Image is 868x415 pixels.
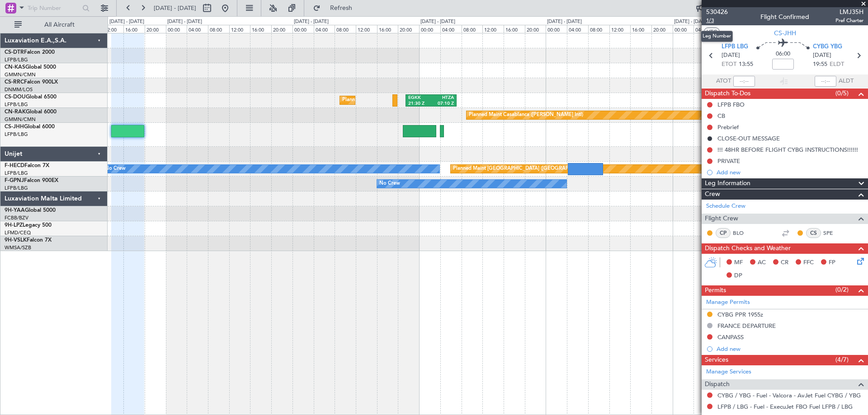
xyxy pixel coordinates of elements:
[717,123,739,131] div: Prebrief
[5,229,31,236] a: LFMD/CEQ
[5,94,57,100] a: CS-DOUGlobal 6500
[609,25,631,33] div: 12:00
[5,86,33,93] a: DNMM/LOS
[813,51,831,60] span: [DATE]
[377,25,398,33] div: 16:00
[154,4,196,12] span: [DATE] - [DATE]
[705,178,750,189] span: Leg Information
[166,25,187,33] div: 00:00
[123,25,145,33] div: 16:00
[379,177,400,191] div: No Crew
[835,7,863,17] span: LMJ35H
[5,124,24,130] span: CS-JHH
[722,60,736,69] span: ETOT
[830,60,844,69] span: ELDT
[547,18,582,26] div: [DATE] - [DATE]
[734,271,742,280] span: DP
[706,7,728,17] span: 530426
[717,157,740,165] div: PRIVATE
[420,18,455,26] div: [DATE] - [DATE]
[408,101,431,107] div: 21:30 Z
[5,238,27,243] span: 9H-VSLK
[5,223,52,228] a: 9H-LPZLegacy 500
[453,162,595,176] div: Planned Maint [GEOGRAPHIC_DATA] ([GEOGRAPHIC_DATA])
[588,25,609,33] div: 08:00
[322,5,360,11] span: Refresh
[717,403,853,410] a: LFPB / LBG - Fuel - ExecuJet FBO Fuel LFPB / LBG
[823,229,844,237] a: SPE
[5,163,49,168] a: F-HECDFalcon 7X
[733,229,753,237] a: BLO
[356,25,377,33] div: 12:00
[717,392,861,399] a: CYBG / YBG - Fuel - Valcora - AvJet Fuel CYBG / YBG
[5,94,26,100] span: CS-DOU
[5,116,36,123] a: GMMN/CMN
[567,25,588,33] div: 04:00
[781,258,788,267] span: CR
[813,60,827,69] span: 19:55
[546,25,567,33] div: 00:00
[525,25,546,33] div: 20:00
[431,101,454,107] div: 07:10 Z
[10,18,98,32] button: All Aircraft
[630,25,651,33] div: 16:00
[705,355,728,365] span: Services
[167,18,202,26] div: [DATE] - [DATE]
[105,162,126,176] div: No Crew
[706,17,728,24] span: 1/3
[673,25,694,33] div: 00:00
[835,89,849,98] span: (0/5)
[733,76,755,87] input: --:--
[462,25,483,33] div: 08:00
[705,189,720,200] span: Crew
[717,345,863,353] div: Add new
[5,185,28,191] a: LFPB/LBG
[705,243,791,254] span: Dispatch Checks and Weather
[504,25,525,33] div: 16:00
[651,25,673,33] div: 20:00
[717,168,863,176] div: Add new
[271,25,292,33] div: 20:00
[5,178,24,183] span: F-GPNJ
[294,18,329,26] div: [DATE] - [DATE]
[701,31,733,42] div: Leg Number
[5,178,58,183] a: F-GPNJFalcon 900EX
[717,146,858,154] div: !!! 48HR BEFORE FLIGHT CYBG INSTRUCTIONS!!!!!!
[760,12,809,22] div: Flight Confirmed
[187,25,208,33] div: 04:00
[716,77,731,86] span: ATOT
[314,25,335,33] div: 04:00
[208,25,229,33] div: 08:00
[806,228,821,238] div: CS
[335,25,356,33] div: 08:00
[5,79,24,85] span: CS-RRC
[398,25,419,33] div: 20:00
[5,50,24,55] span: CS-DTR
[835,17,863,24] span: Pref Charter
[693,25,715,33] div: 04:00
[835,355,849,364] span: (4/7)
[469,108,583,122] div: Planned Maint Casablanca ([PERSON_NAME] Intl)
[5,223,23,228] span: 9H-LPZ
[739,60,753,69] span: 13:55
[103,25,124,33] div: 12:00
[717,101,745,108] div: LFPB FBO
[829,258,835,267] span: FP
[5,50,55,55] a: CS-DTRFalcon 2000
[250,25,271,33] div: 16:00
[309,1,363,15] button: Refresh
[292,25,314,33] div: 00:00
[716,228,731,238] div: CP
[5,101,28,108] a: LFPB/LBG
[408,95,431,101] div: EGKK
[5,163,24,168] span: F-HECD
[145,25,166,33] div: 20:00
[5,56,28,63] a: LFPB/LBG
[705,89,750,99] span: Dispatch To-Dos
[5,71,36,78] a: GMMN/CMN
[776,50,790,59] span: 06:00
[24,22,95,28] span: All Aircraft
[758,258,766,267] span: AC
[5,244,31,251] a: WMSA/SZB
[5,238,52,243] a: 9H-VSLKFalcon 7X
